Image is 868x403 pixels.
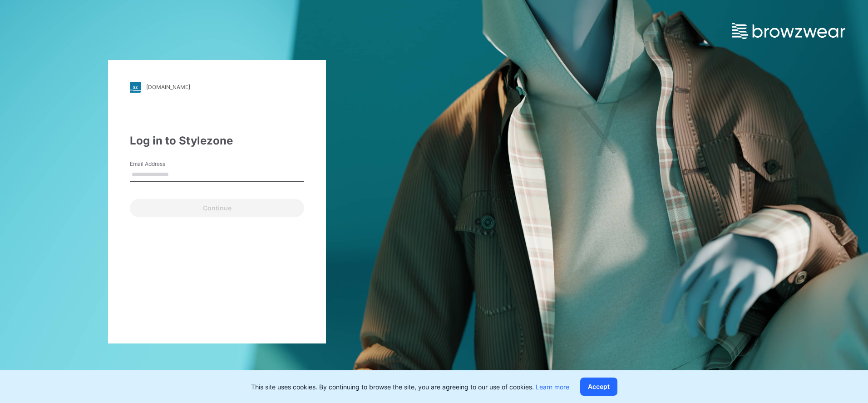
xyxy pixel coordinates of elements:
div: Log in to Stylezone [130,133,304,149]
img: browzwear-logo.e42bd6dac1945053ebaf764b6aa21510.svg [732,23,845,39]
img: stylezone-logo.562084cfcfab977791bfbf7441f1a819.svg [130,82,141,93]
a: Learn more [536,383,569,391]
button: Accept [580,378,617,396]
p: This site uses cookies. By continuing to browse the site, you are agreeing to our use of cookies. [251,382,569,392]
a: [DOMAIN_NAME] [130,82,304,93]
div: [DOMAIN_NAME] [146,84,190,90]
label: Email Address [130,160,193,168]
